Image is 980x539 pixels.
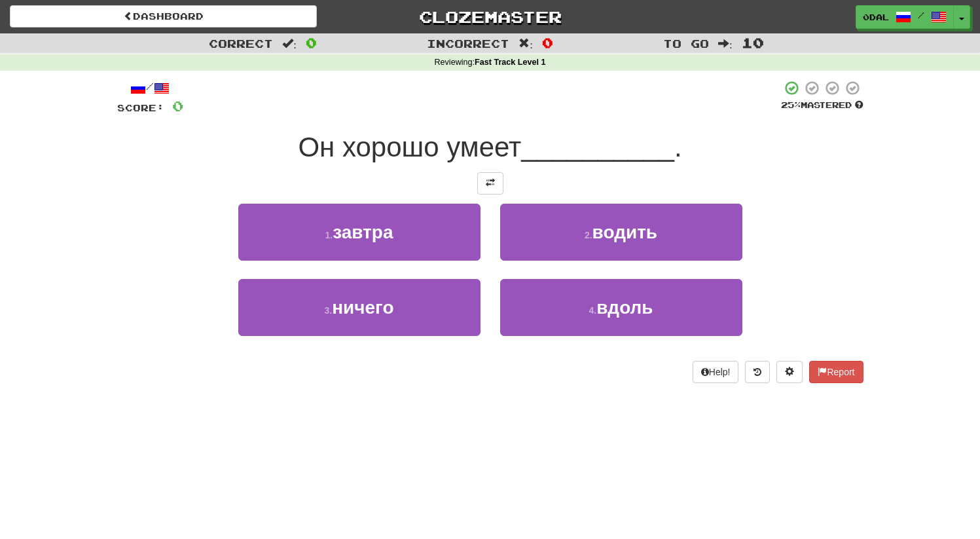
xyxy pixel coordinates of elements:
[325,230,333,240] small: 1 .
[477,172,503,195] button: Toggle translation (alt+t)
[298,132,521,162] span: Он хорошо умеет
[585,230,592,240] small: 2 .
[674,132,682,162] span: .
[209,37,273,50] span: Correct
[333,222,393,242] span: завтра
[863,11,889,23] span: 0dal
[172,98,183,114] span: 0
[518,38,533,49] span: :
[500,204,742,261] button: 2.водить
[475,58,546,67] strong: Fast Track Level 1
[336,5,644,28] a: Clozemaster
[856,5,954,29] a: 0dal /
[117,80,183,96] div: /
[282,38,297,49] span: :
[781,100,801,110] span: 25 %
[500,279,742,336] button: 4.вдоль
[238,279,481,336] button: 3.ничего
[663,37,709,50] span: To go
[427,37,509,50] span: Incorrect
[742,35,764,50] span: 10
[589,305,596,316] small: 4 .
[781,100,863,111] div: Mastered
[918,10,924,20] span: /
[324,305,332,316] small: 3 .
[592,222,658,242] span: водить
[332,297,393,318] span: ничего
[10,5,317,28] a: Dashboard
[693,361,739,383] button: Help!
[238,204,481,261] button: 1.завтра
[596,297,653,318] span: вдоль
[809,361,863,383] button: Report
[718,38,733,49] span: :
[117,102,164,113] span: Score:
[542,35,553,50] span: 0
[306,35,317,50] span: 0
[521,132,674,162] span: __________
[745,361,770,383] button: Round history (alt+y)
